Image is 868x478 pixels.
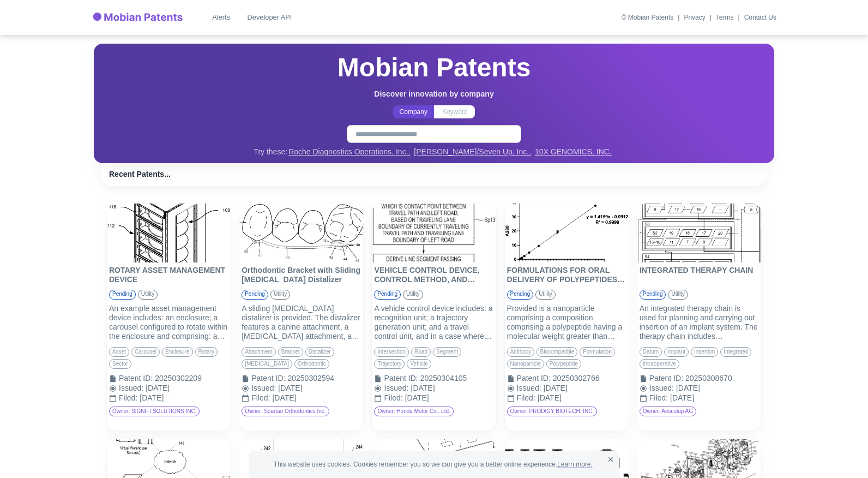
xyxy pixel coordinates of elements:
[637,204,761,407] a: INTEGRATED THERAPY CHAININTEGRATED THERAPY CHAINpendingutilityAn integrated therapy chain is used...
[251,374,285,384] div: Patent ID :
[538,393,626,403] div: [DATE]
[278,384,361,393] div: [DATE]
[664,347,689,357] div: implant
[640,408,696,415] span: Owner: Aesculap AG
[505,204,629,431] div: FORMULATIONS FOR ORAL DELIVERY OF POLYPEPTIDES, ANTIBODIES AND PROTEINS AND USES THEREOFFORMULATI...
[374,89,493,99] h6: Discover innovation by company
[146,384,228,393] div: [DATE]
[372,204,496,431] div: VEHICLE CONTROL DEVICE, CONTROL METHOD, AND COMPUTER READABLE MEDIUM STORING CONTROL PROGRAMVEHIC...
[110,408,199,415] span: Owner: SIGNIFI SOLUTIONS INC.
[162,347,192,357] div: enclosure
[678,13,679,22] div: |
[505,204,629,407] a: FORMULATIONS FOR ORAL DELIVERY OF POLYPEPTIDES, ANTIBODIES AND PROTEINS AND USES THEREOFFORMULATI...
[508,349,534,356] span: antibody
[242,361,292,368] span: [MEDICAL_DATA]
[109,407,200,416] div: Owner: SIGNIFI SOLUTIONS INC.
[305,347,334,357] div: distalizer
[274,459,594,469] span: This website uses cookies. Cookies remember you so we can give you a better online experience.
[738,13,740,22] div: |
[507,347,535,357] div: antibody
[507,290,534,300] div: pending
[372,204,496,407] a: VEHICLE CONTROL DEVICE, CONTROL METHOD, AND COMPUTER READABLE MEDIUM STORING CONTROL PROGRAMVEHIC...
[162,349,192,356] span: enclosure
[508,408,597,415] span: Owner: PRODIGY BIOTECH, INC.
[242,347,276,357] div: attachment
[407,361,430,368] span: vehicle
[403,291,422,298] span: utility
[405,393,494,403] div: [DATE]
[374,347,409,357] div: intersection
[710,13,712,22] div: |
[272,393,361,403] div: [DATE]
[295,361,329,368] span: orthodontic
[374,266,493,285] p: VEHICLE CONTROL DEVICE, CONTROL METHOD, AND COMPUTER READABLE MEDIUM STORING CONTROL PROGRAM
[508,291,533,298] span: pending
[685,374,759,383] div: 20250308670
[239,204,363,407] a: Orthodontic Bracket with Sliding Molar DistalizerOrthodontic Bracket with Sliding [MEDICAL_DATA] ...
[442,107,468,117] p: Keyword
[306,349,334,356] span: distalizer
[239,204,363,431] div: Orthodontic Bracket with Sliding Molar DistalizerOrthodontic Bracket with Sliding [MEDICAL_DATA] ...
[414,147,531,157] a: [PERSON_NAME]/Seven Up, Inc.
[254,147,287,157] span: Try these:
[668,291,687,298] span: utility
[288,147,410,157] a: Roche Diagnostics Operations, Inc.
[384,393,402,403] div: Filed :
[668,290,688,300] div: utility
[375,291,400,298] span: pending
[640,347,662,357] div: datum
[546,359,581,369] div: polypeptide
[294,359,329,369] div: orthodontic
[110,349,129,356] span: asset
[109,170,759,179] h6: Recent Patents...
[665,349,688,356] span: implant
[544,384,626,393] div: [DATE]
[411,384,494,393] div: [DATE]
[384,374,418,384] div: Patent ID :
[649,384,674,393] div: Issued :
[508,361,544,368] span: nanoparticle
[196,349,217,356] span: rotary
[374,290,401,300] div: pending
[393,105,475,118] div: text alignment
[433,349,461,356] span: segment
[537,347,577,357] div: biocompatible
[684,14,705,21] a: Privacy
[557,461,593,468] a: Learn more.
[271,291,290,298] span: utility
[107,204,231,262] img: ROTARY ASSET MANAGEMENT DEVICE
[649,374,683,384] div: Patent ID :
[270,290,290,300] div: utility
[640,304,759,341] div: An integrated therapy chain is used for planning and carrying out insertion of an implant system....
[251,393,270,403] div: Filed :
[403,290,423,300] div: utility
[384,384,408,393] div: Issued :
[372,204,496,262] img: VEHICLE CONTROL DEVICE, CONTROL METHOD, AND COMPUTER READABLE MEDIUM STORING CONTROL PROGRAM
[251,384,276,393] div: Issued :
[640,291,666,298] span: pending
[242,408,328,415] span: Owner: Spartan Orthodontics Inc.
[433,347,461,357] div: segment
[110,361,131,368] span: sector
[407,359,431,369] div: vehicle
[132,349,159,356] span: carousel
[204,8,239,27] a: Alerts
[507,359,544,369] div: nanoparticle
[107,204,231,431] div: ROTARY ASSET MANAGEMENT DEVICEROTARY ASSET MANAGEMENT DEVICEpendingutilityAn example asset manage...
[535,147,612,157] a: 10X GENOMICS, INC.
[375,408,453,415] span: Owner: Honda Motor Co., Ltd.
[744,14,776,21] a: Contact Us
[535,290,555,300] div: utility
[517,374,551,384] div: Patent ID :
[242,349,275,356] span: attachment
[547,361,581,368] span: polypeptide
[375,349,408,356] span: intersection
[140,393,228,403] div: [DATE]
[412,349,430,356] span: road
[536,291,554,298] span: utility
[691,347,718,357] div: insertion
[109,359,131,369] div: sector
[375,361,404,368] span: trajectory
[721,349,751,356] span: integrated
[537,349,577,356] span: biocompatible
